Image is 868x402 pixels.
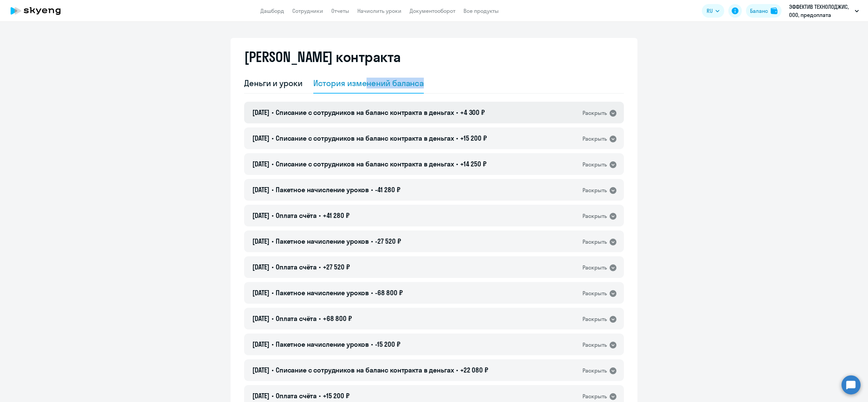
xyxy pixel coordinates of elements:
a: Сотрудники [292,7,323,14]
a: Дашборд [260,7,284,14]
span: Пакетное начисление уроков [276,185,369,194]
div: Раскрыть [583,263,607,272]
span: • [319,391,321,400]
span: [DATE] [252,314,270,323]
span: • [272,185,274,194]
span: -41 280 ₽ [375,185,400,194]
div: Раскрыть [583,160,607,169]
span: Оплата счёта [276,314,317,323]
span: • [272,108,274,117]
span: • [456,366,458,374]
span: +22 080 ₽ [460,366,488,374]
span: -27 520 ₽ [375,237,401,245]
span: • [371,340,373,348]
a: Все продукты [463,7,499,14]
div: Раскрыть [583,135,607,143]
div: Раскрыть [583,212,607,220]
span: • [456,134,458,142]
span: Оплата счёта [276,263,317,271]
span: • [272,340,274,348]
span: [DATE] [252,211,270,220]
span: +15 200 ₽ [323,391,350,400]
span: RU [707,7,713,15]
span: • [272,211,274,220]
span: Пакетное начисление уроков [276,340,369,348]
span: [DATE] [252,263,270,271]
span: • [272,134,274,142]
span: -68 800 ₽ [375,288,403,297]
button: ЭФФЕКТИВ ТЕХНОЛОДЖИС, ООО, предоплата [786,3,862,19]
span: [DATE] [252,340,270,348]
span: Списание с сотрудников на баланс контракта в деньгах [276,134,454,142]
span: [DATE] [252,160,270,168]
span: [DATE] [252,391,270,400]
span: • [272,366,274,374]
span: Оплата счёта [276,391,317,400]
div: Раскрыть [583,392,607,401]
span: • [371,288,373,297]
span: +4 300 ₽ [460,108,485,117]
span: • [456,160,458,168]
span: • [272,263,274,271]
div: Раскрыть [583,315,607,323]
span: +27 520 ₽ [323,263,350,271]
button: RU [702,4,724,18]
a: Начислить уроки [357,7,401,14]
span: [DATE] [252,108,270,117]
span: [DATE] [252,185,270,194]
span: Пакетное начисление уроков [276,288,369,297]
span: • [272,288,274,297]
span: +15 200 ₽ [460,134,487,142]
div: Баланс [750,7,768,15]
span: • [272,391,274,400]
span: +41 280 ₽ [323,211,350,220]
a: Документооборот [410,7,455,14]
p: ЭФФЕКТИВ ТЕХНОЛОДЖИС, ООО, предоплата [789,3,852,19]
div: Деньги и уроки [244,78,302,88]
span: • [456,108,458,117]
div: Раскрыть [583,289,607,298]
span: [DATE] [252,134,270,142]
span: Списание с сотрудников на баланс контракта в деньгах [276,108,454,117]
span: +68 800 ₽ [323,314,352,323]
div: Раскрыть [583,109,607,117]
span: • [319,314,321,323]
a: Отчеты [331,7,349,14]
div: Раскрыть [583,341,607,349]
div: Раскрыть [583,238,607,246]
div: Раскрыть [583,366,607,375]
span: • [272,314,274,323]
span: Пакетное начисление уроков [276,237,369,245]
span: Оплата счёта [276,211,317,220]
span: [DATE] [252,366,270,374]
span: • [272,237,274,245]
button: Балансbalance [746,4,782,18]
div: История изменений баланса [313,78,424,88]
span: -15 200 ₽ [375,340,400,348]
span: • [272,160,274,168]
span: [DATE] [252,288,270,297]
div: Раскрыть [583,186,607,195]
span: [DATE] [252,237,270,245]
span: • [371,237,373,245]
h2: [PERSON_NAME] контракта [244,49,401,65]
span: +14 250 ₽ [460,160,487,168]
span: Списание с сотрудников на баланс контракта в деньгах [276,160,454,168]
img: balance [771,7,777,14]
span: Списание с сотрудников на баланс контракта в деньгах [276,366,454,374]
span: • [319,211,321,220]
span: • [371,185,373,194]
span: • [319,263,321,271]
